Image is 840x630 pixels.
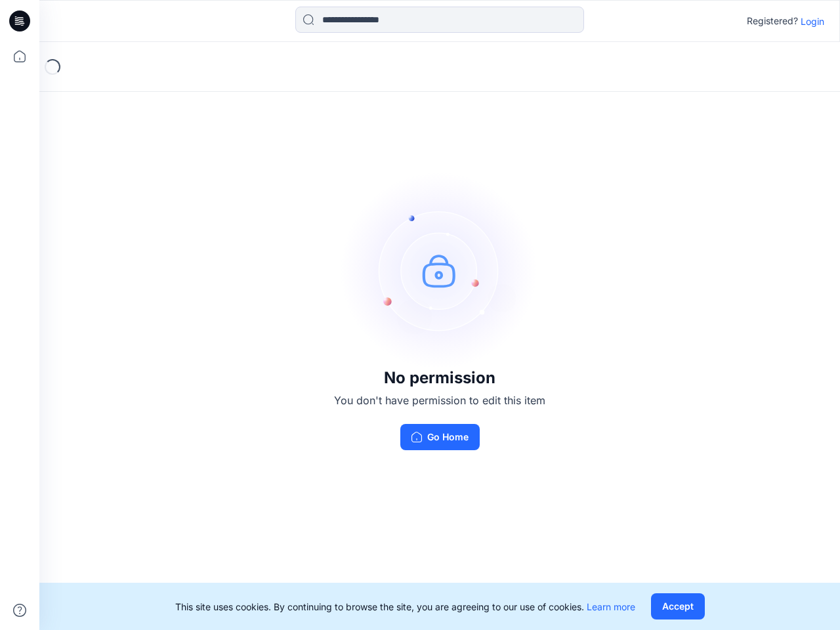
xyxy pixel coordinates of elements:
[587,601,635,612] a: Learn more
[175,600,635,614] p: This site uses cookies. By continuing to browse the site, you are agreeing to our use of cookies.
[801,14,824,28] p: Login
[747,13,798,29] p: Registered?
[341,172,538,369] img: no-perm.svg
[334,392,545,408] p: You don't have permission to edit this item
[651,593,705,619] button: Accept
[334,369,545,387] h3: No permission
[400,424,480,450] button: Go Home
